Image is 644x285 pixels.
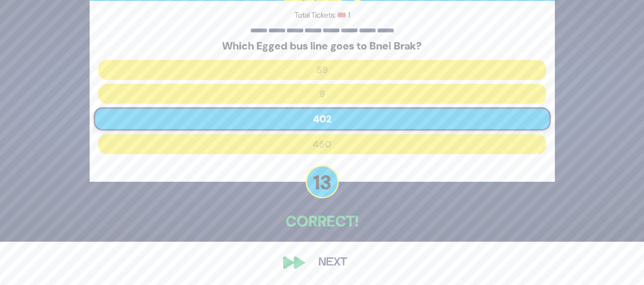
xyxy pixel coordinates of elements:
[98,40,546,52] h5: Which Egged bus line goes to Bnei Brak?
[98,84,546,104] button: 9
[306,165,339,198] p: 13
[93,108,551,131] button: 402
[98,60,546,80] button: 59
[305,252,360,274] button: Next
[98,10,546,21] p: Total Tickets: 🎟️ 1
[98,134,546,154] button: 450
[90,210,555,233] p: Correct!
